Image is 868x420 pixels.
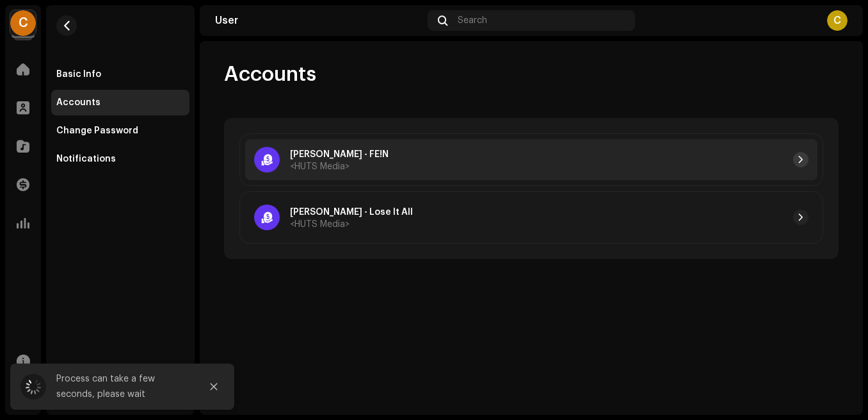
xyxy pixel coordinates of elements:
span: <HUTS Media> [290,220,350,229]
div: Notifications [56,154,116,164]
div: User [215,15,422,26]
re-m-nav-item: Notifications [51,146,189,172]
span: Search [458,15,487,26]
div: Accounts [56,97,100,108]
div: C [827,10,848,31]
button: Close [201,374,227,399]
span: <HUTS Media> [290,162,350,171]
div: C [10,10,36,36]
span: Accounts [224,62,316,87]
p: [PERSON_NAME] - Lose It All [290,206,413,219]
div: Basic Info [56,69,101,80]
re-m-nav-item: Accounts [51,90,189,115]
re-m-nav-item: Change Password [51,118,189,144]
p: [PERSON_NAME] - FE!N [290,148,389,162]
div: Change Password [56,126,138,136]
re-m-nav-item: Basic Info [51,62,189,87]
div: Process can take a few seconds, please wait [56,371,191,402]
